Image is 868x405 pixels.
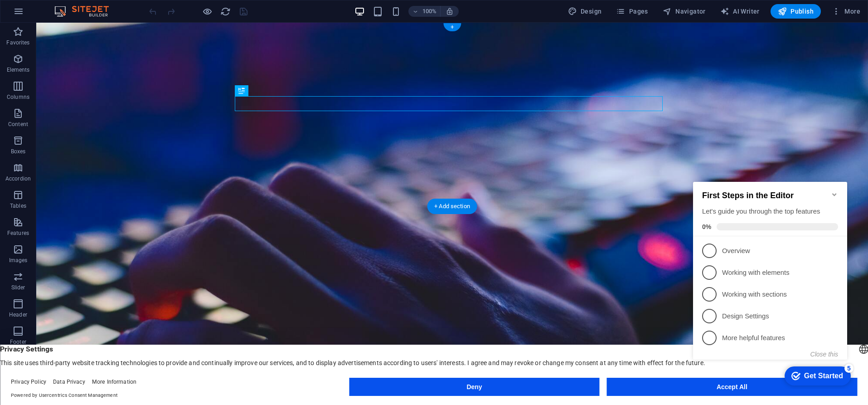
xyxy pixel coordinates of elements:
[564,4,606,19] div: Design (Ctrl+Alt+Y)
[11,148,26,155] p: Boxes
[616,7,648,16] span: Pages
[33,164,141,174] p: More helpful features
[155,195,164,204] div: 5
[422,6,436,17] h6: 100%
[612,4,651,19] button: Pages
[720,7,760,16] span: AI Writer
[4,136,158,158] li: Design Settings
[717,4,763,19] button: AI Writer
[5,175,31,182] p: Accordion
[220,6,231,17] button: reload
[9,311,27,318] p: Header
[13,38,149,47] div: Let's guide you through the top features
[7,66,30,73] p: Elements
[568,7,602,16] span: Design
[446,7,454,15] i: On resize automatically adjust zoom level to fit chosen device.
[33,77,141,87] p: Overview
[4,71,158,93] li: Overview
[659,4,709,19] button: Navigator
[7,229,29,237] p: Features
[202,6,213,17] button: Click here to leave preview mode and continue editing
[33,99,141,108] p: Working with elements
[564,4,606,19] button: Design
[95,197,161,216] div: Get Started 5 items remaining, 0% complete
[11,284,25,291] p: Slider
[663,7,706,16] span: Navigator
[6,39,29,46] p: Favorites
[7,93,29,101] p: Columns
[771,4,821,19] button: Publish
[220,6,231,17] i: Reload page
[9,257,28,264] p: Images
[13,54,27,61] span: 0%
[121,181,149,189] button: Close this
[4,158,158,180] li: More helpful features
[443,23,461,31] div: +
[778,7,814,16] span: Publish
[828,4,864,19] button: More
[33,142,141,152] p: Design Settings
[4,114,158,136] li: Working with sections
[408,6,441,17] button: 100%
[13,22,149,31] h2: First Steps in the Editor
[52,6,120,17] img: Editor Logo
[427,199,477,214] div: + Add section
[10,338,26,346] p: Footer
[832,7,860,16] span: More
[141,22,149,29] div: Minimize checklist
[10,202,26,210] p: Tables
[115,203,154,211] div: Get Started
[4,93,158,114] li: Working with elements
[33,121,141,130] p: Working with sections
[8,121,28,128] p: Content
